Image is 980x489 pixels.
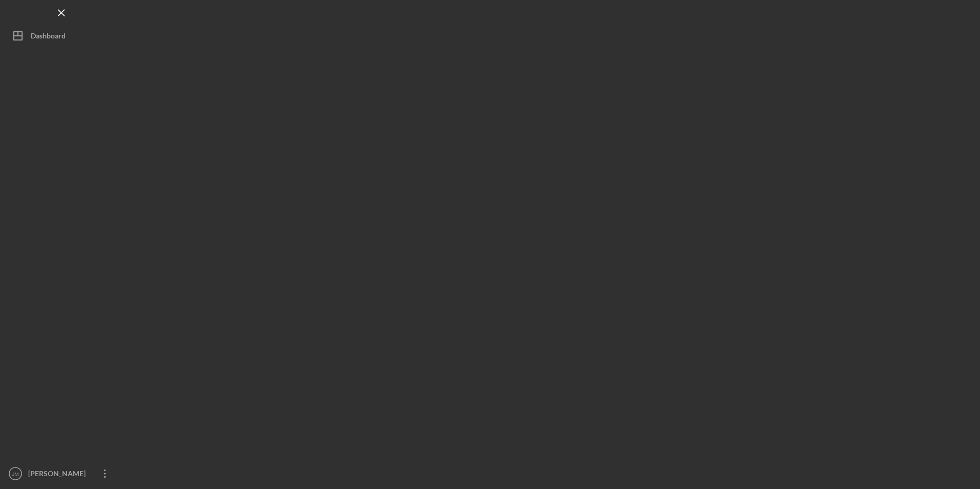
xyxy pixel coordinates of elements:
[12,471,19,477] text: JM
[26,463,92,486] div: [PERSON_NAME]
[5,463,118,484] button: JM[PERSON_NAME]
[31,26,66,49] div: Dashboard
[5,26,118,46] button: Dashboard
